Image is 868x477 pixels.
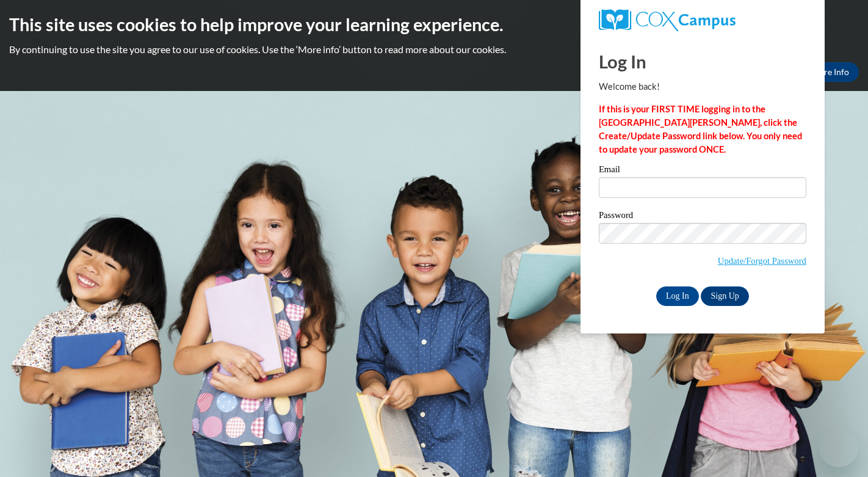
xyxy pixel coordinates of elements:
[599,211,806,223] label: Password
[599,9,806,31] a: COX Campus
[801,62,859,82] a: More Info
[599,9,736,31] img: COX Campus
[599,165,806,177] label: Email
[9,43,859,56] p: By continuing to use the site you agree to our use of cookies. Use the ‘More info’ button to read...
[718,256,806,266] a: Update/Forgot Password
[599,80,806,93] p: Welcome back!
[819,428,858,467] iframe: Button to launch messaging window
[701,286,748,306] a: Sign Up
[656,286,699,306] input: Log In
[599,104,802,155] strong: If this is your FIRST TIME logging in to the [GEOGRAPHIC_DATA][PERSON_NAME], click the Create/Upd...
[9,12,859,37] h2: This site uses cookies to help improve your learning experience.
[599,49,806,74] h1: Log In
